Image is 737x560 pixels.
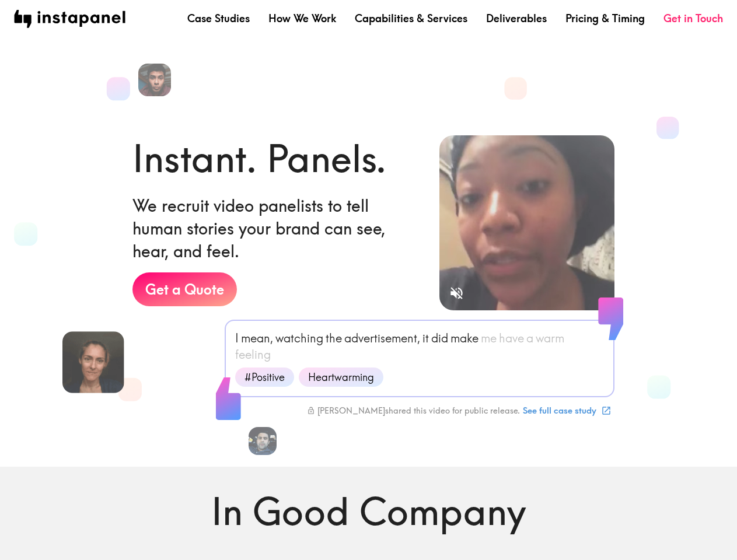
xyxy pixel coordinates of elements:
[132,272,237,306] a: Get a Quote
[481,330,497,346] span: me
[431,330,448,346] span: did
[14,10,125,28] img: instapanel
[344,330,420,346] span: advertisement,
[33,485,705,538] h1: In Good Company
[499,330,524,346] span: have
[355,11,467,26] a: Capabilities & Services
[526,330,533,346] span: a
[663,11,723,26] a: Get in Touch
[62,331,124,393] img: Giannina
[450,330,478,346] span: make
[520,401,613,421] a: See full case study
[235,346,271,363] span: feeling
[268,11,336,26] a: How We Work
[486,11,547,26] a: Deliverables
[249,427,277,455] img: Ronak
[132,194,421,263] h6: We recruit video panelists to tell human stories your brand can see, hear, and feel.
[301,370,381,384] span: Heartwarming
[241,330,273,346] span: mean,
[536,330,564,346] span: warm
[132,132,386,185] h1: Instant. Panels.
[275,330,323,346] span: watching
[187,11,250,26] a: Case Studies
[444,281,469,306] button: Sound is off
[138,64,171,96] img: Alfredo
[422,330,429,346] span: it
[237,370,292,384] span: #Positive
[326,330,342,346] span: the
[235,330,239,346] span: I
[307,405,520,416] div: [PERSON_NAME] shared this video for public release.
[565,11,645,26] a: Pricing & Timing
